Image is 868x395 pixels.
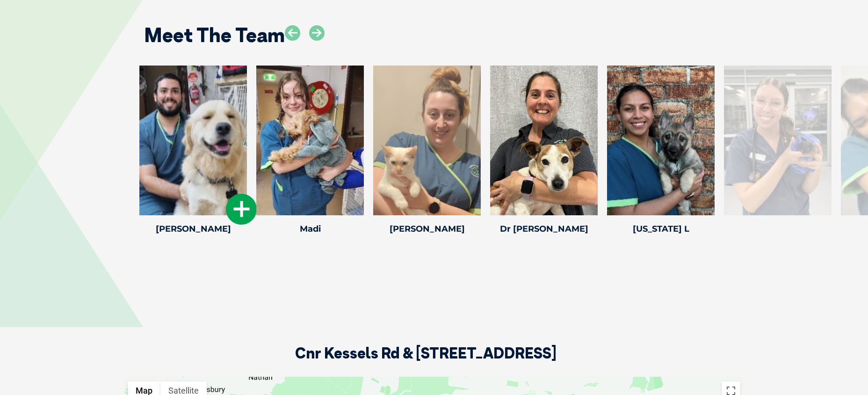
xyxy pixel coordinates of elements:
[256,225,364,233] h4: Madi
[144,25,285,45] h2: Meet The Team
[373,225,481,233] h4: [PERSON_NAME]
[139,225,247,233] h4: [PERSON_NAME]
[490,225,598,233] h4: Dr [PERSON_NAME]
[295,345,557,377] h2: Cnr Kessels Rd & [STREET_ADDRESS]
[607,225,715,233] h4: [US_STATE] L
